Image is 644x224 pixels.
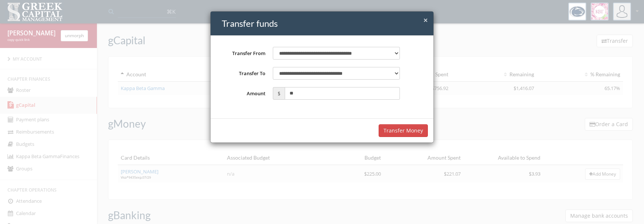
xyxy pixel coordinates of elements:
[216,47,269,60] label: Transfer From
[273,87,285,100] span: $
[379,124,428,137] button: Transfer Money
[216,67,269,80] label: Transfer To
[216,87,269,100] label: Amount
[423,15,428,25] span: ×
[222,17,428,30] h4: Transfer funds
